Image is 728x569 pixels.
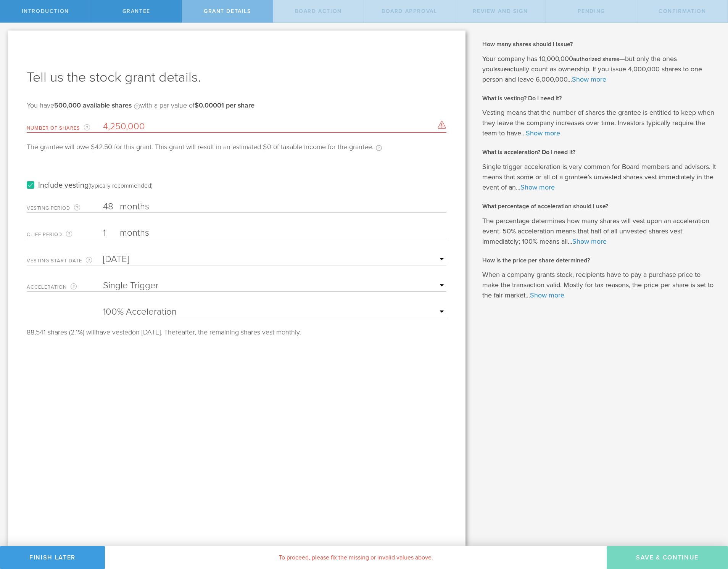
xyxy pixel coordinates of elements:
[27,68,446,87] h1: Tell us the stock grant details.
[120,227,196,240] label: months
[103,201,446,212] input: Number of months
[54,101,132,109] b: 500,000 available shares
[482,148,717,156] h2: What is acceleration? Do I need it?
[482,162,717,193] p: Single trigger acceleration is very common for Board members and advisors. It means that some or ...
[482,40,717,48] h2: How many shares should I issue?
[122,8,150,14] span: Grantee
[27,230,103,239] label: Cliff Period
[482,216,717,247] p: The percentage determines how many shares will vest upon an acceleration event. 50% acceleration ...
[607,546,728,569] button: Save & Continue
[382,8,437,14] span: Board Approval
[572,237,607,246] a: Show more
[27,204,103,212] label: Vesting Period
[27,182,153,190] label: Include vesting
[659,8,706,14] span: Confirmation
[526,129,560,137] a: Show more
[103,254,446,265] input: Required
[482,256,717,265] h2: How is the price per share determined?
[572,75,606,84] a: Show more
[27,256,103,265] label: Vesting Start Date
[482,94,717,103] h2: What is vesting? Do I need it?
[204,8,251,14] span: Grant Details
[473,8,528,14] span: Review and Sign
[27,329,446,336] div: 88,541 shares (2.1%) will on [DATE]. Thereafter, the remaining shares vest monthly.
[120,201,196,214] label: months
[103,227,446,239] input: Number of months
[520,183,555,191] a: Show more
[578,8,605,14] span: Pending
[482,54,717,85] p: Your company has 10,000,000 —but only the ones you actually count as ownership. If you issue 4,00...
[103,121,446,132] input: Required
[195,101,254,109] b: $0.00001 per share
[573,56,619,63] b: authorized shares
[493,66,507,73] b: issue
[530,291,564,299] a: Show more
[22,8,69,14] span: Introduction
[89,182,153,190] div: (typically recommended)
[482,270,717,301] p: When a company grants stock, recipients have to pay a purchase price to make the transaction vali...
[27,102,254,117] div: You have
[295,8,342,14] span: Board Action
[27,143,382,159] div: The grantee will owe $42.50 for this grant. This grant will result in an estimated $0 of taxable ...
[96,328,132,336] span: have vested
[105,546,607,569] div: To proceed, please fix the missing or invalid values above.
[140,101,254,109] span: with a par value of
[27,283,103,291] label: Acceleration
[27,124,103,132] label: Number of Shares
[482,108,717,138] p: Vesting means that the number of shares the grantee is entitled to keep when they leave the compa...
[482,202,717,211] h2: What percentage of acceleration should I use?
